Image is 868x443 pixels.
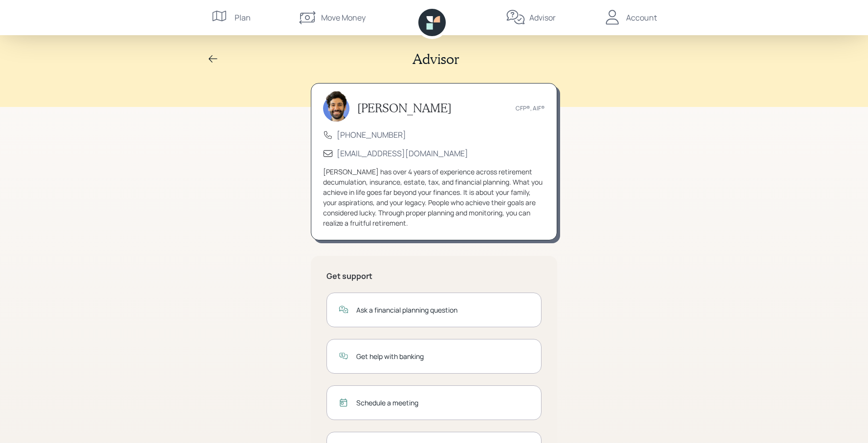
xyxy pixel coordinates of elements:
[357,101,452,115] h3: [PERSON_NAME]
[323,90,349,122] img: eric-schwartz-headshot.png
[356,351,529,361] div: Get help with banking
[626,12,657,23] div: Account
[516,104,545,113] div: CFP®, AIF®
[337,148,468,159] a: [EMAIL_ADDRESS][DOMAIN_NAME]
[235,12,251,23] div: Plan
[321,12,366,23] div: Move Money
[326,272,542,281] h5: Get support
[337,129,406,140] a: [PHONE_NUMBER]
[356,305,529,315] div: Ask a financial planning question
[529,12,556,23] div: Advisor
[412,51,459,67] h2: Advisor
[356,398,529,408] div: Schedule a meeting
[323,167,545,228] div: [PERSON_NAME] has over 4 years of experience across retirement decumulation, insurance, estate, t...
